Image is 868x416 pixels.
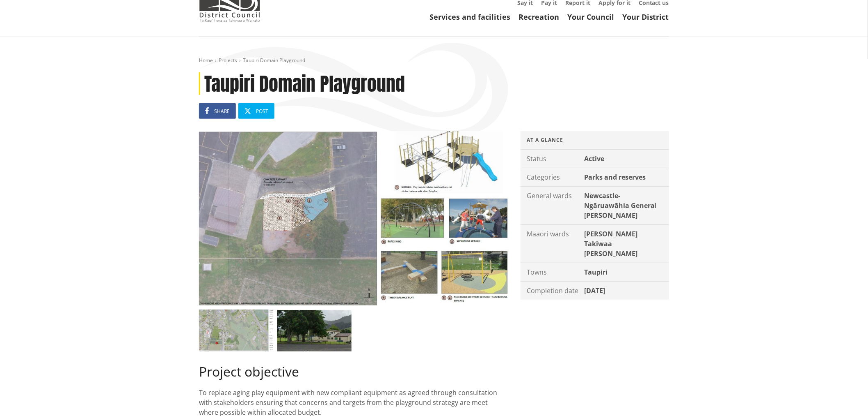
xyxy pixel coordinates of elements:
a: Your District [622,12,669,22]
iframe: Messenger Launcher [830,381,860,411]
div: At a glance [521,131,669,150]
a: Share [199,103,236,119]
div: General wards [521,187,582,224]
a: Projects [219,57,237,64]
span: Taupiri Domain Playground [243,57,305,64]
div: Towns [521,263,582,281]
a: Post [238,103,274,119]
div: Completion date [521,282,582,300]
h1: Taupiri Domain Playground [199,72,669,95]
img: PR-24015 Taurpiri Domain Playground [277,310,352,351]
nav: breadcrumb [199,57,669,64]
div: [PERSON_NAME] Takiwaa [PERSON_NAME] [582,225,669,263]
div: [DATE] [582,282,669,300]
span: Share [214,108,230,115]
a: Recreation [519,12,559,22]
div: Active [582,150,669,168]
h2: Project objective [199,364,508,379]
div: Newcastle-Ngāruawāhia General [PERSON_NAME] [582,187,669,224]
span: Post [256,108,268,115]
div: Categories [521,168,582,186]
a: Your Council [567,12,614,22]
img: PR-24015 Taupiri Domain Playground [199,310,273,351]
a: Home [199,57,213,64]
a: Services and facilities [429,12,510,22]
div: Status [521,150,582,168]
div: Maaori wards [521,225,582,263]
div: Taupiri [582,263,669,281]
img: PR-24015 Taupiri Domain Playground 2 [199,131,508,305]
div: Parks and reserves [582,168,669,186]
